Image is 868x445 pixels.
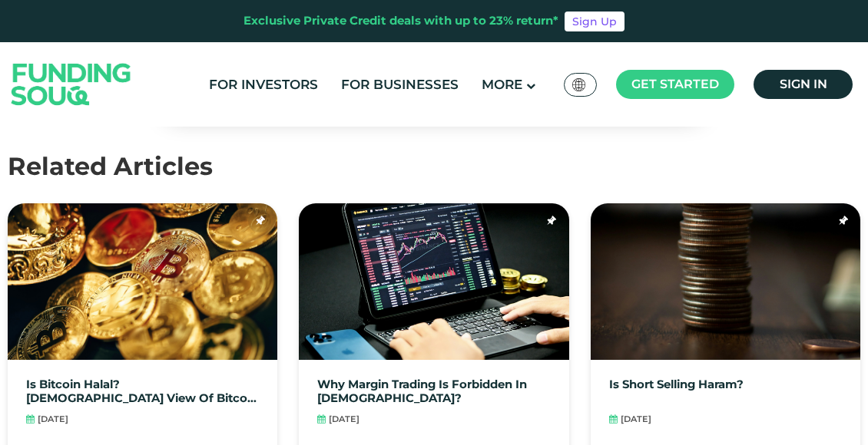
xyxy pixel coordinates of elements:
[591,203,860,360] img: blogImage
[205,72,322,97] a: For Investors
[609,378,744,405] a: Is Short Selling Haram?
[38,413,68,426] span: [DATE]
[299,203,568,360] img: blogImage
[26,378,259,405] a: Is Bitcoin Halal? [DEMOGRAPHIC_DATA] view of bitcoin ownership as a digital asset
[244,12,558,30] div: Exclusive Private Credit deals with up to 23% return*
[780,77,827,91] span: Sign in
[8,203,277,360] img: blogImage
[329,413,359,426] span: [DATE]
[317,378,550,405] a: Why margin trading is forbidden in [DEMOGRAPHIC_DATA]?
[8,151,213,181] span: Related Articles
[754,70,853,99] a: Sign in
[621,413,651,426] span: [DATE]
[565,12,624,31] a: Sign Up
[337,72,462,97] a: For Businesses
[631,77,719,91] span: Get started
[482,77,522,92] span: More
[572,78,586,91] img: SA Flag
